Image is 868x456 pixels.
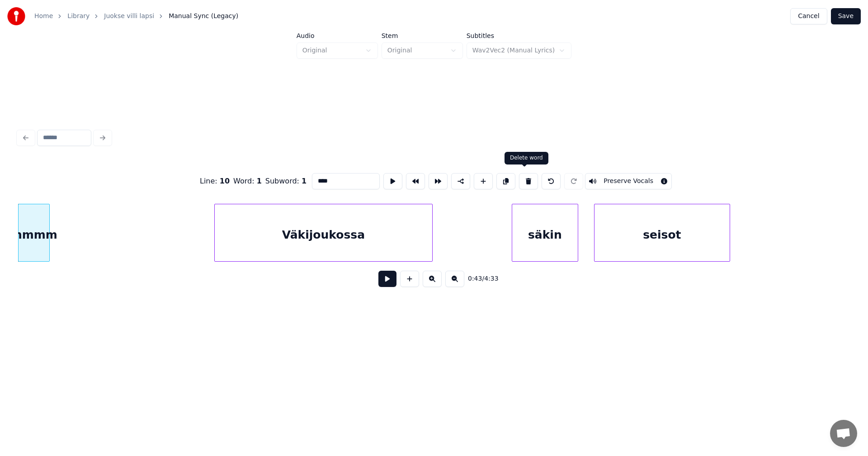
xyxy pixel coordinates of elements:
[302,177,307,185] span: 1
[585,173,672,189] button: Toggle
[34,12,238,21] nav: breadcrumb
[265,176,307,187] div: Subword :
[467,33,572,39] label: Subtitles
[468,274,482,283] span: 0:43
[468,274,490,283] div: /
[830,420,857,447] div: Avoin keskustelu
[104,12,154,21] a: Juokse villi lapsi
[510,155,543,162] div: Delete word
[790,8,827,24] button: Cancel
[7,7,25,25] img: youka
[233,176,262,187] div: Word :
[34,12,53,21] a: Home
[200,176,230,187] div: Line :
[169,12,238,21] span: Manual Sync (Legacy)
[484,274,498,283] span: 4:33
[220,177,230,185] span: 10
[257,177,262,185] span: 1
[831,8,861,24] button: Save
[67,12,90,21] a: Library
[297,33,378,39] label: Audio
[382,33,463,39] label: Stem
